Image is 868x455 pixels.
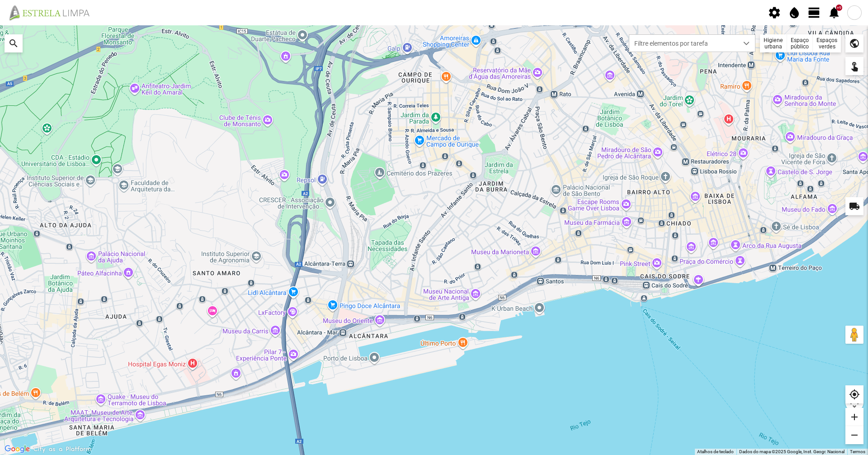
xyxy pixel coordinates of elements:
[845,408,863,426] div: add
[2,443,32,455] img: Google
[787,34,813,52] div: Espaço público
[697,449,734,455] button: Atalhos de teclado
[629,35,738,52] span: Filtre elementos por tarefa
[836,5,842,11] div: +9
[760,34,787,52] div: Higiene urbana
[768,6,781,19] span: settings
[845,385,863,403] div: my_location
[788,6,801,19] span: water_drop
[845,326,863,344] button: Arraste o Pegman para o mapa para abrir o Street View
[845,197,863,215] div: local_shipping
[845,426,863,444] div: remove
[6,5,99,21] img: file
[813,34,841,52] div: Espaços verdes
[845,34,863,52] div: public
[845,57,863,75] div: touch_app
[739,449,844,454] span: Dados do mapa ©2025 Google, Inst. Geogr. Nacional
[850,449,865,454] a: Termos
[738,35,755,52] div: dropdown trigger
[2,443,32,455] a: Abrir esta área no Google Maps (abre uma nova janela)
[5,34,23,52] div: search
[827,6,841,19] span: notifications
[807,6,821,19] span: view_day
